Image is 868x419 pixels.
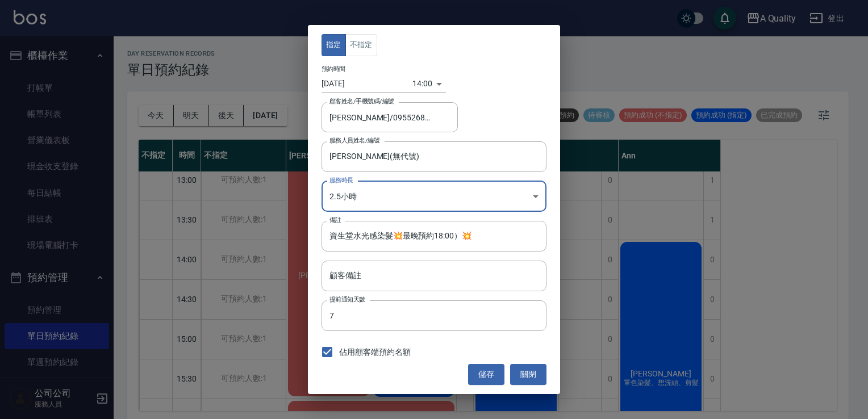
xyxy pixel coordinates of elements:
label: 顧客姓名/手機號碼/編號 [329,97,394,106]
span: 佔用顧客端預約名額 [339,346,411,358]
button: 指定 [322,34,346,56]
button: 關閉 [510,364,546,385]
label: 預約時間 [322,65,345,73]
button: 儲存 [468,364,504,385]
label: 備註 [329,216,341,224]
label: 服務時長 [329,176,353,185]
button: 不指定 [345,34,377,56]
div: 2.5小時 [322,181,546,212]
label: 服務人員姓名/編號 [329,136,379,145]
input: Choose date, selected date is 2025-08-23 [322,74,412,93]
div: 14:00 [412,74,432,93]
label: 提前通知天數 [329,295,365,304]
